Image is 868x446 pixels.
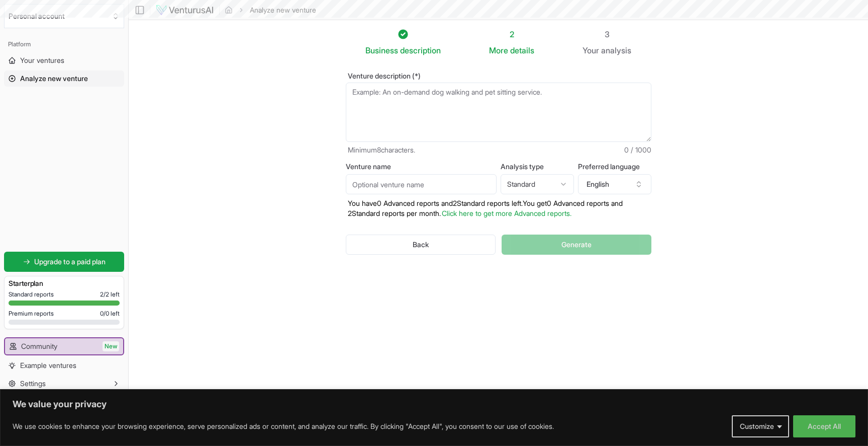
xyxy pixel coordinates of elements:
span: Minimum 8 characters. [348,145,415,155]
span: New [103,341,119,351]
h3: Starter plan [9,278,120,288]
span: More [489,44,508,56]
button: Accept All [793,415,855,437]
p: We value your privacy [13,398,855,410]
a: Your ventures [4,52,124,68]
p: We use cookies to enhance your browsing experience, serve personalized ads or content, and analyz... [13,420,554,432]
span: 0 / 1000 [624,145,651,155]
span: description [400,45,441,55]
div: Platform [4,36,124,52]
span: Analyze new venture [20,73,88,84]
span: Example ventures [20,360,76,370]
a: CommunityNew [5,338,123,354]
span: Business [365,44,398,56]
button: Settings [4,376,124,392]
label: Preferred language [578,163,651,170]
a: Upgrade to a paid plan [4,252,124,272]
span: Community [21,341,57,351]
span: Settings [20,379,46,389]
span: details [510,45,534,55]
p: You have 0 Advanced reports and 2 Standard reports left. Y ou get 0 Advanced reports and 2 Standa... [346,198,651,218]
label: Venture description (*) [346,72,651,80]
input: Optional venture name [346,174,497,194]
span: Premium reports [9,310,54,318]
button: Back [346,235,496,255]
span: Your ventures [20,55,64,65]
span: 0 / 0 left [100,310,120,318]
a: Click here to get more Advanced reports. [442,209,571,217]
button: English [578,174,651,194]
button: Customize [732,415,789,437]
span: Upgrade to a paid plan [34,257,106,267]
div: 2 [489,28,534,40]
label: Analysis type [501,163,574,170]
span: Standard reports [9,290,54,299]
div: 3 [583,28,631,40]
a: Example ventures [4,357,124,374]
a: Analyze new venture [4,70,124,87]
span: analysis [601,45,631,55]
span: Your [583,44,599,56]
span: 2 / 2 left [100,290,120,299]
label: Venture name [346,163,497,170]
